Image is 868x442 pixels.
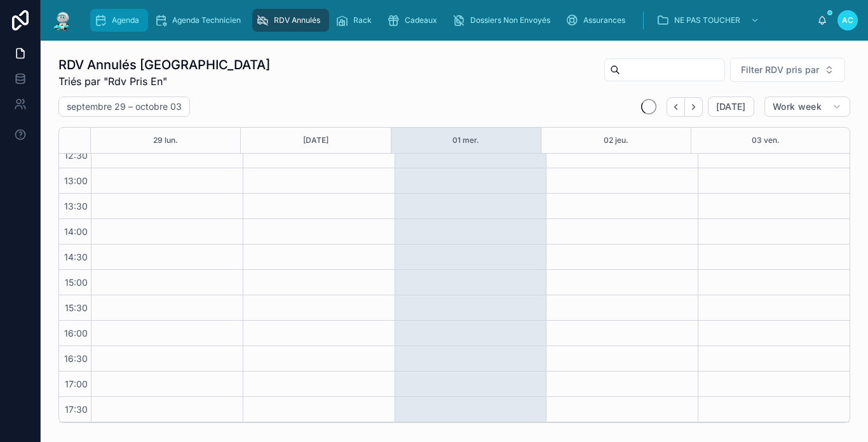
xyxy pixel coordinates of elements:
[667,97,685,117] button: Back
[708,97,754,117] button: [DATE]
[470,15,550,25] span: Dossiers Non Envoyés
[90,9,148,32] a: Agenda
[764,97,850,117] button: Work week
[449,9,559,32] a: Dossiers Non Envoyés
[62,378,91,389] span: 17:00
[583,15,625,25] span: Assurances
[383,9,446,32] a: Cadeaux
[353,15,372,25] span: Rack
[51,10,74,30] img: App logo
[84,6,817,34] div: scrollable content
[842,15,853,25] span: AC
[62,302,91,313] span: 15:30
[153,128,178,153] button: 29 lun.
[674,15,740,25] span: NE PAS TOUCHER
[61,175,91,186] span: 13:00
[274,15,320,25] span: RDV Annulés
[604,128,628,153] button: 02 jeu.
[752,128,780,153] button: 03 ven.
[61,328,91,338] span: 16:00
[716,101,746,112] span: [DATE]
[112,15,139,25] span: Agenda
[252,9,329,32] a: RDV Annulés
[741,64,819,76] span: Filter RDV pris par
[730,58,845,82] button: Select Button
[61,353,91,364] span: 16:30
[58,56,270,74] h1: RDV Annulés [GEOGRAPHIC_DATA]
[773,101,822,112] span: Work week
[62,404,91,415] span: 17:30
[61,226,91,237] span: 14:00
[405,15,437,25] span: Cadeaux
[151,9,250,32] a: Agenda Technicien
[61,201,91,211] span: 13:30
[303,128,329,153] button: [DATE]
[562,9,634,32] a: Assurances
[452,128,479,153] button: 01 mer.
[332,9,381,32] a: Rack
[172,15,241,25] span: Agenda Technicien
[62,277,91,288] span: 15:00
[61,251,91,262] span: 14:30
[67,100,182,113] h2: septembre 29 – octobre 03
[58,74,270,89] span: Triés par "Rdv Pris En"
[61,150,91,161] span: 12:30
[653,9,766,32] a: NE PAS TOUCHER
[685,97,703,117] button: Next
